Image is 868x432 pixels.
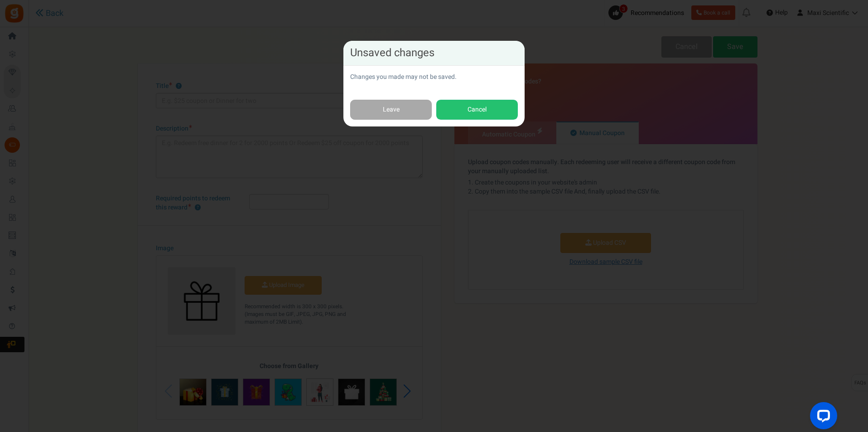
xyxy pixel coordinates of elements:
a: Leave [350,100,432,120]
p: Changes you made may not be saved. [350,73,518,82]
button: Cancel [436,100,518,120]
h4: Unsaved changes [350,48,518,58]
